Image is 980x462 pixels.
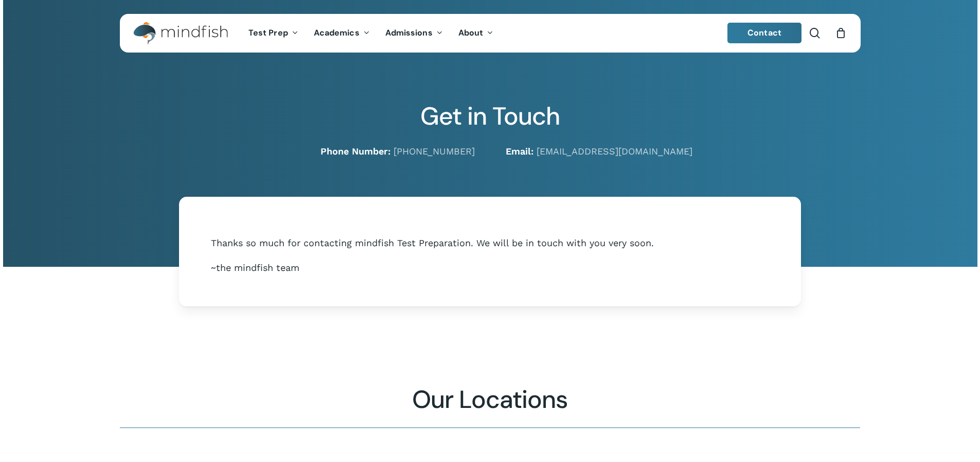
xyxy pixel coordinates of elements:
[314,27,360,38] span: Academics
[747,27,781,38] span: Contact
[120,101,861,131] h2: Get in Touch
[211,237,769,274] div: Thanks so much for contacting mindfish Test Preparation. We will be in touch with you very soon. ...
[241,29,306,38] a: Test Prep
[378,29,451,38] a: Admissions
[120,14,861,53] header: Main Menu
[385,27,433,38] span: Admissions
[320,146,390,157] strong: Phone Number:
[506,146,533,157] strong: Email:
[451,29,502,38] a: About
[458,27,484,38] span: About
[241,14,501,53] nav: Main Menu
[306,29,378,38] a: Academics
[727,23,801,43] a: Contact
[248,27,288,38] span: Test Prep
[835,27,847,39] a: Cart
[120,385,860,415] h2: Our Locations
[537,146,692,157] a: [EMAIL_ADDRESS][DOMAIN_NAME]
[394,146,475,157] a: [PHONE_NUMBER]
